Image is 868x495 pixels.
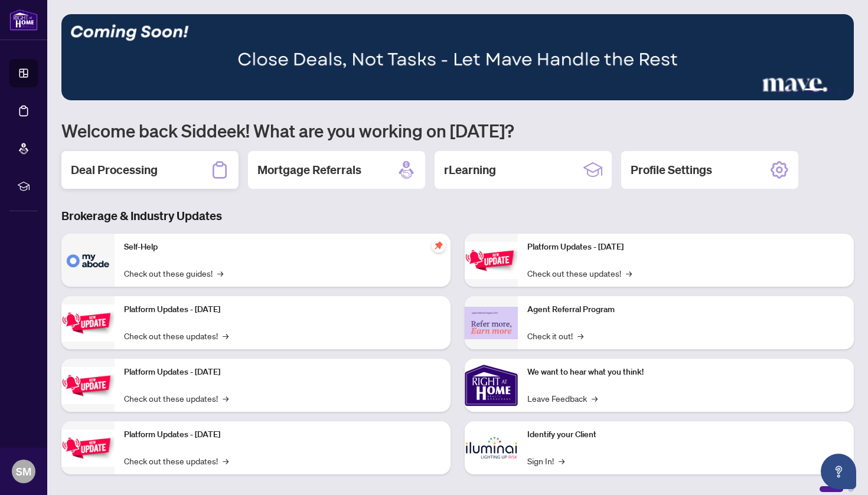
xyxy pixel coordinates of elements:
[223,392,229,405] span: →
[432,238,446,253] span: pushpin
[465,242,518,279] img: Platform Updates - June 23, 2025
[465,307,518,339] img: Agent Referral Program
[821,454,856,489] button: Open asap
[124,303,441,316] p: Platform Updates - [DATE]
[527,267,632,280] a: Check out these updates!→
[465,421,518,474] img: Identify your Client
[61,119,854,142] h1: Welcome back Siddeek! What are you working on [DATE]?
[785,88,790,93] button: 2
[124,428,441,441] p: Platform Updates - [DATE]
[527,392,598,405] a: Leave Feedback→
[61,430,115,467] img: Platform Updates - July 8, 2025
[527,303,844,316] p: Agent Referral Program
[223,329,229,342] span: →
[61,14,854,100] img: Slide 3
[124,366,441,379] p: Platform Updates - [DATE]
[559,454,564,467] span: →
[257,162,361,178] h2: Mortgage Referrals
[626,267,632,280] span: →
[527,241,844,254] p: Platform Updates - [DATE]
[631,162,712,178] h2: Profile Settings
[465,359,518,412] img: We want to hear what you think!
[71,162,158,178] h2: Deal Processing
[61,234,115,287] img: Self-Help
[61,208,854,224] h3: Brokerage & Industry Updates
[61,304,115,342] img: Platform Updates - September 16, 2025
[527,329,583,342] a: Check it out!→
[61,367,115,404] img: Platform Updates - July 21, 2025
[577,329,583,342] span: →
[804,88,823,93] button: 4
[776,88,781,93] button: 1
[16,463,31,480] span: SM
[527,428,844,441] p: Identify your Client
[124,241,441,254] p: Self-Help
[527,454,564,467] a: Sign In!→
[217,267,223,280] span: →
[223,454,229,467] span: →
[444,162,496,178] h2: rLearning
[527,366,844,379] p: We want to hear what you think!
[9,9,38,31] img: logo
[124,454,229,467] a: Check out these updates!→
[837,88,842,93] button: 6
[124,329,229,342] a: Check out these updates!→
[124,392,229,405] a: Check out these updates!→
[828,88,833,93] button: 5
[592,392,598,405] span: →
[795,88,800,93] button: 3
[124,267,223,280] a: Check out these guides!→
